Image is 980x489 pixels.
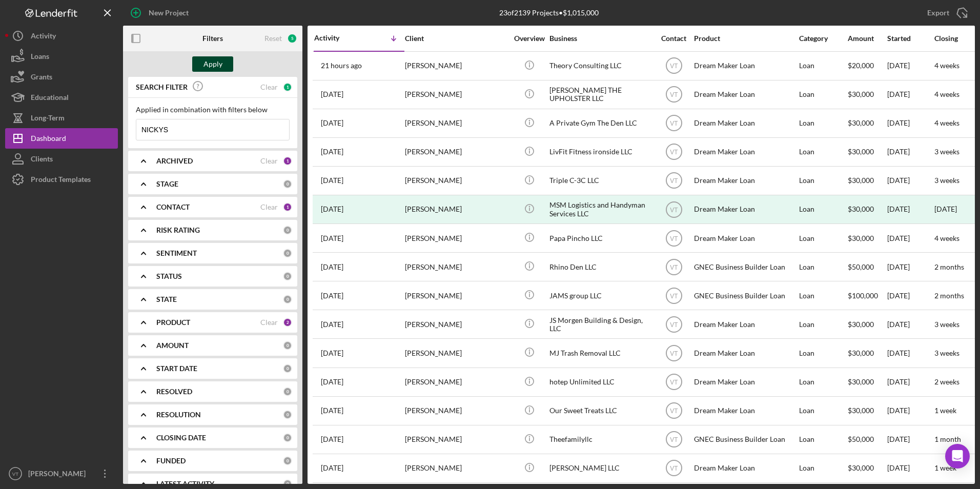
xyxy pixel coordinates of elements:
[5,26,118,46] a: Activity
[5,128,118,149] button: Dashboard
[799,311,847,338] div: Loan
[549,34,652,43] div: Business
[934,291,964,300] time: 2 months
[848,282,886,309] div: $100,000
[887,196,933,223] div: [DATE]
[694,253,797,280] div: GNEC Business Builder Loan
[405,81,507,108] div: [PERSON_NAME]
[405,138,507,166] div: [PERSON_NAME]
[156,203,190,211] b: CONTACT
[405,52,507,79] div: [PERSON_NAME]
[149,3,189,23] div: New Project
[799,34,847,43] div: Category
[848,110,886,137] div: $30,000
[549,455,652,482] div: [PERSON_NAME] LLC
[670,379,678,386] text: VT
[887,282,933,309] div: [DATE]
[799,339,847,366] div: Loan
[5,46,118,67] a: Loans
[799,253,847,280] div: Loan
[260,157,278,165] div: Clear
[260,83,278,91] div: Clear
[694,34,797,43] div: Product
[887,167,933,194] div: [DATE]
[405,282,507,309] div: [PERSON_NAME]
[848,225,886,252] div: $30,000
[405,339,507,366] div: [PERSON_NAME]
[405,397,507,424] div: [PERSON_NAME]
[31,108,65,131] div: Long-Term
[136,83,188,91] b: SEARCH FILTER
[31,169,91,192] div: Product Templates
[934,320,959,329] time: 3 weeks
[260,203,278,211] div: Clear
[848,426,886,453] div: $50,000
[549,52,652,79] div: Theory Consulting LLC
[5,169,118,190] button: Product Templates
[694,52,797,79] div: Dream Maker Loan
[156,411,201,419] b: RESOLUTION
[283,433,292,442] div: 0
[934,234,959,242] time: 4 weeks
[799,52,847,79] div: Loan
[670,235,678,242] text: VT
[405,369,507,396] div: [PERSON_NAME]
[5,108,118,128] button: Long-Term
[202,34,223,43] b: Filters
[549,196,652,223] div: MSM Logistics and Handyman Services LLC
[5,87,118,108] button: Educational
[321,435,343,443] time: 2025-07-24 22:15
[848,311,886,338] div: $30,000
[934,377,959,386] time: 2 weeks
[887,311,933,338] div: [DATE]
[848,52,886,79] div: $20,000
[694,455,797,482] div: Dream Maker Loan
[799,225,847,252] div: Loan
[799,426,847,453] div: Loan
[945,444,970,468] div: Open Intercom Messenger
[670,177,678,185] text: VT
[405,253,507,280] div: [PERSON_NAME]
[799,196,847,223] div: Loan
[283,410,292,419] div: 0
[848,81,886,108] div: $30,000
[156,249,197,257] b: SENTIMENT
[549,397,652,424] div: Our Sweet Treats LLC
[670,206,678,213] text: VT
[283,387,292,396] div: 0
[264,34,282,43] div: Reset
[549,81,652,108] div: [PERSON_NAME] THE UPHOLSTER LLC
[694,369,797,396] div: Dream Maker Loan
[283,272,292,281] div: 0
[670,321,678,328] text: VT
[321,320,343,329] time: 2025-08-07 12:11
[549,225,652,252] div: Papa Pincho LLC
[321,464,343,472] time: 2025-07-24 14:34
[123,3,199,23] button: New Project
[670,407,678,415] text: VT
[321,292,343,300] time: 2025-08-07 14:05
[12,471,18,477] text: VT
[694,196,797,223] div: Dream Maker Loan
[694,138,797,166] div: Dream Maker Loan
[549,369,652,396] div: hotep Unlimited LLC
[5,67,118,87] button: Grants
[260,318,278,327] div: Clear
[934,147,959,156] time: 3 weeks
[670,120,678,127] text: VT
[799,455,847,482] div: Loan
[549,138,652,166] div: LivFit Fitness ironside LLC
[405,455,507,482] div: [PERSON_NAME]
[321,62,362,70] time: 2025-08-13 21:36
[887,52,933,79] div: [DATE]
[934,176,959,185] time: 3 weeks
[887,225,933,252] div: [DATE]
[670,465,678,472] text: VT
[848,167,886,194] div: $30,000
[799,397,847,424] div: Loan
[848,339,886,366] div: $30,000
[549,110,652,137] div: A Private Gym The Den LLC
[31,128,66,151] div: Dashboard
[156,226,200,234] b: RISK RATING
[31,26,56,49] div: Activity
